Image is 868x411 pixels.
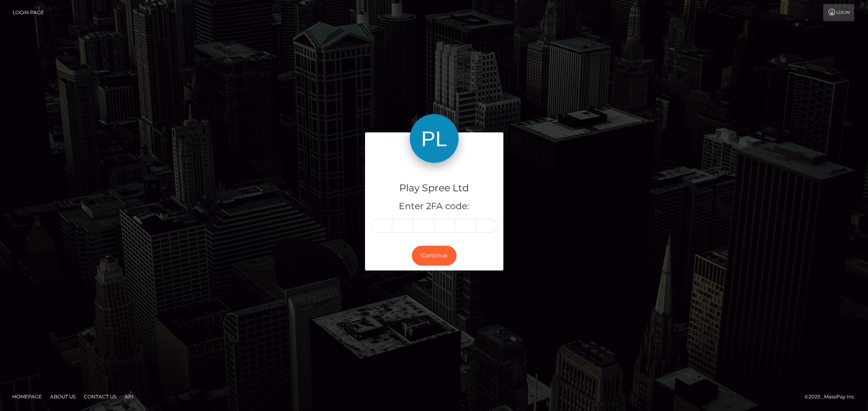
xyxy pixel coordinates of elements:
[805,392,862,401] div: © 2025 , MassPay Inc.
[81,390,120,403] a: Contact Us
[371,200,497,213] h5: Enter 2FA code:
[410,114,459,163] img: Play Spree Ltd
[823,4,854,21] a: Login
[121,390,137,403] a: API
[13,4,44,21] a: Login Page
[9,390,45,403] a: Homepage
[47,390,79,403] a: About Us
[371,181,497,195] h4: Play Spree Ltd
[412,246,457,266] button: Continue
